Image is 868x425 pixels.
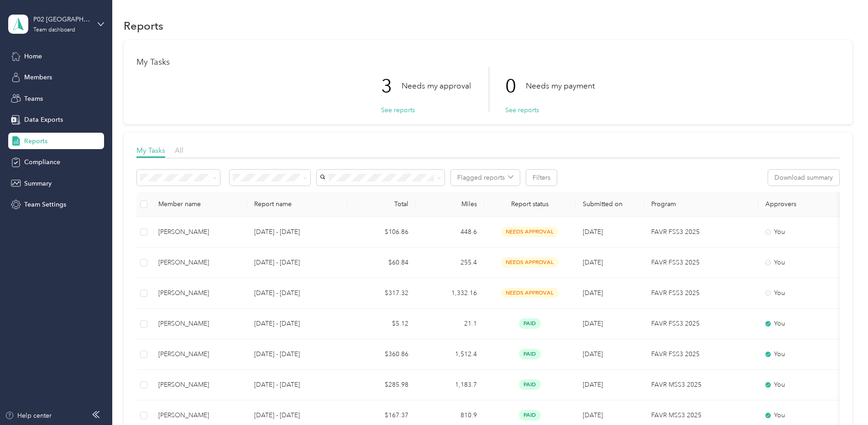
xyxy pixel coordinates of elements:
[765,319,842,329] div: You
[644,192,758,217] th: Program
[526,80,595,92] p: Needs my payment
[651,288,751,298] p: FAVR FSS3 2025
[416,370,484,400] td: 1,183.7
[347,278,416,309] td: $317.32
[501,288,559,298] span: needs approval
[175,146,183,155] span: All
[423,200,477,208] div: Miles
[24,136,47,146] span: Reports
[583,381,603,389] span: [DATE]
[24,115,63,124] span: Data Exports
[24,52,42,61] span: Home
[416,339,484,370] td: 1,512.4
[416,217,484,248] td: 448.6
[765,258,842,268] div: You
[644,309,758,339] td: FAVR FSS3 2025
[583,350,603,358] span: [DATE]
[347,370,416,400] td: $285.98
[158,200,240,208] div: Member name
[347,217,416,248] td: $106.86
[575,192,644,217] th: Submitted on
[451,170,520,186] button: Flagged reports
[33,15,90,24] div: P02 [GEOGRAPHIC_DATA]
[151,192,247,217] th: Member name
[583,228,603,236] span: [DATE]
[765,227,842,237] div: You
[254,258,340,268] p: [DATE] - [DATE]
[758,192,849,217] th: Approvers
[254,380,340,390] p: [DATE] - [DATE]
[651,319,751,329] p: FAVR FSS3 2025
[583,320,603,327] span: [DATE]
[817,374,868,425] iframe: Everlance-gr Chat Button Frame
[158,258,240,268] div: [PERSON_NAME]
[24,200,66,209] span: Team Settings
[254,349,340,359] p: [DATE] - [DATE]
[526,170,557,186] button: Filters
[158,319,240,329] div: [PERSON_NAME]
[651,227,751,237] p: FAVR FSS3 2025
[158,227,240,237] div: [PERSON_NAME]
[519,318,541,329] span: paid
[519,410,541,420] span: paid
[254,319,340,329] p: [DATE] - [DATE]
[644,248,758,278] td: FAVR FSS3 2025
[505,105,539,115] button: See reports
[501,227,559,237] span: needs approval
[651,380,751,390] p: FAVR MSS3 2025
[5,411,52,420] button: Help center
[651,410,751,420] p: FAVR MSS3 2025
[768,170,839,186] button: Download summary
[501,257,559,268] span: needs approval
[158,410,240,420] div: [PERSON_NAME]
[254,288,340,298] p: [DATE] - [DATE]
[651,349,751,359] p: FAVR FSS3 2025
[416,278,484,309] td: 1,332.16
[158,288,240,298] div: [PERSON_NAME]
[765,288,842,298] div: You
[254,227,340,237] p: [DATE] - [DATE]
[583,411,603,419] span: [DATE]
[416,309,484,339] td: 21.1
[33,27,75,33] div: Team dashboard
[583,259,603,266] span: [DATE]
[583,289,603,297] span: [DATE]
[24,73,52,82] span: Members
[24,94,43,104] span: Teams
[651,258,751,268] p: FAVR FSS3 2025
[765,380,842,390] div: You
[247,192,347,217] th: Report name
[644,370,758,400] td: FAVR MSS3 2025
[519,379,541,390] span: paid
[158,380,240,390] div: [PERSON_NAME]
[402,80,471,92] p: Needs my approval
[381,105,415,115] button: See reports
[24,179,52,188] span: Summary
[24,157,60,167] span: Compliance
[644,217,758,248] td: FAVR FSS3 2025
[347,339,416,370] td: $360.86
[765,349,842,359] div: You
[381,67,402,105] p: 3
[519,349,541,359] span: paid
[136,57,840,67] h1: My Tasks
[644,339,758,370] td: FAVR FSS3 2025
[347,309,416,339] td: $5.12
[505,67,526,105] p: 0
[765,410,842,420] div: You
[416,248,484,278] td: 255.4
[355,200,408,208] div: Total
[492,200,568,208] span: Report status
[124,21,163,31] h1: Reports
[347,248,416,278] td: $60.84
[254,410,340,420] p: [DATE] - [DATE]
[136,146,165,155] span: My Tasks
[644,278,758,309] td: FAVR FSS3 2025
[158,349,240,359] div: [PERSON_NAME]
